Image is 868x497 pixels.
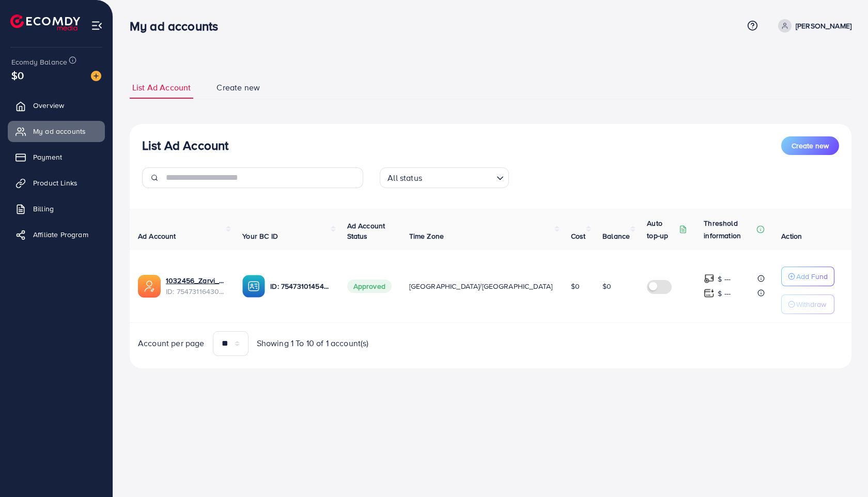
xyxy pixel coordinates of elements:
span: Create new [216,82,260,94]
span: Showing 1 To 10 of 1 account(s) [257,337,369,349]
a: Affiliate Program [8,224,105,245]
span: My ad accounts [33,126,86,136]
span: Action [781,231,802,241]
span: ID: 7547311643068416001 [166,286,226,297]
button: Create new [781,136,839,155]
p: $ --- [718,273,731,285]
p: $ --- [718,287,731,300]
span: Ad Account [138,231,176,241]
span: All status [385,170,424,185]
span: $0 [11,68,24,83]
a: [PERSON_NAME] [774,19,851,33]
span: Overview [33,100,64,111]
span: [GEOGRAPHIC_DATA]/[GEOGRAPHIC_DATA] [409,281,553,291]
span: Affiliate Program [33,229,88,240]
span: Ad Account Status [347,221,385,241]
span: Time Zone [409,231,444,241]
a: Payment [8,147,105,167]
img: image [91,71,101,81]
input: Search for option [425,168,492,185]
a: 1032456_Zarvi_1757245450274 [166,275,226,286]
span: List Ad Account [132,82,191,94]
img: top-up amount [704,288,715,299]
img: logo [10,14,80,30]
a: Overview [8,95,105,116]
span: Cost [571,231,586,241]
p: ID: 7547310145496580097 [270,280,330,292]
span: Create new [792,141,829,151]
span: Payment [33,152,62,162]
a: My ad accounts [8,121,105,142]
button: Add Fund [781,267,834,286]
span: Balance [602,231,630,241]
p: Withdraw [796,298,826,310]
p: Auto top-up [647,217,677,242]
h3: List Ad Account [142,138,228,153]
span: Approved [347,279,392,293]
img: ic-ba-acc.ded83a64.svg [242,275,265,298]
span: Ecomdy Balance [11,57,67,67]
img: menu [91,20,103,32]
span: Account per page [138,337,205,349]
span: Your BC ID [242,231,278,241]
a: Billing [8,198,105,219]
div: <span class='underline'>1032456_Zarvi_1757245450274</span></br>7547311643068416001 [166,275,226,297]
span: $0 [571,281,580,291]
button: Withdraw [781,294,834,314]
span: $0 [602,281,611,291]
span: Product Links [33,178,78,188]
p: Threshold information [704,217,754,242]
p: [PERSON_NAME] [796,20,851,32]
span: Billing [33,204,54,214]
p: Add Fund [796,270,828,283]
div: Search for option [380,167,509,188]
img: ic-ads-acc.e4c84228.svg [138,275,161,298]
h3: My ad accounts [130,19,226,34]
a: Product Links [8,173,105,193]
img: top-up amount [704,273,715,284]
